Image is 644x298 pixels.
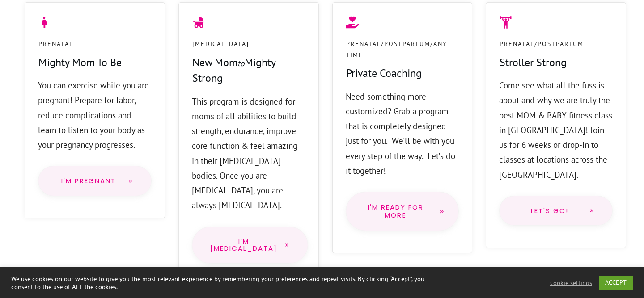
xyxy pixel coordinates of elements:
[38,78,152,152] p: You can exercise while you are pregnant! Prepare for labor, reduce complications and learn to lis...
[346,192,459,231] a: I'm Ready for more
[192,55,305,94] h4: New Mom Mighty Strong
[38,38,73,50] p: Prenatal
[38,55,122,78] h4: Mighty Mom To Be
[210,238,277,252] span: I'm [MEDICAL_DATA]
[499,196,613,226] a: Let's go!
[500,55,567,78] h4: Stroller Strong
[192,94,305,213] p: This program is designed for moms of all abilities to build strength, endurance, improve core fun...
[360,203,432,219] span: I'm Ready for more
[500,38,584,50] p: Prenatal/Postpartum
[346,89,459,179] p: Need something more customized? Grab a program that is completely designed just for you. We'll be...
[517,207,582,214] span: Let's go!
[38,166,152,196] a: I'm Pregnant
[237,58,245,68] span: to
[11,275,446,291] div: We use cookies on our website to give you the most relevant experience by remembering your prefer...
[499,78,613,182] p: Come see what all the fuss is about and why we are truly the best MOM & BABY fitness class in [GE...
[550,279,592,287] a: Cookie settings
[346,38,459,60] p: Prenatal/PostPartum/Any Time
[192,38,249,50] p: [MEDICAL_DATA]
[56,177,121,185] span: I'm Pregnant
[192,227,308,264] a: I'm [MEDICAL_DATA]
[599,276,633,290] a: ACCEPT
[346,66,422,89] h4: Private Coaching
